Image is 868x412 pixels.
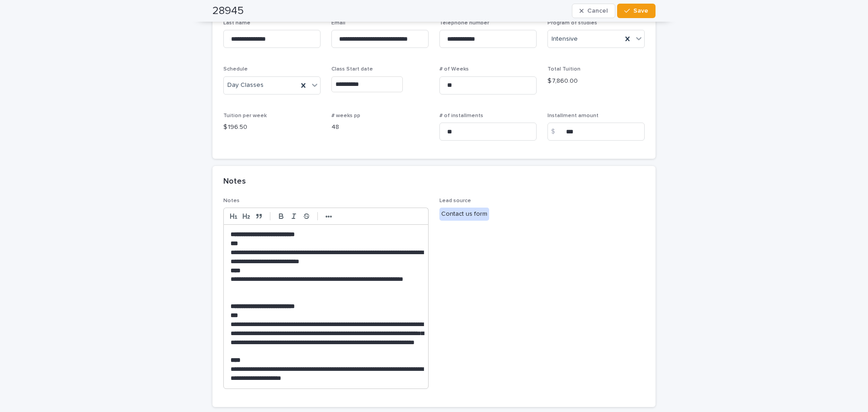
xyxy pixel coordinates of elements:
span: Email [331,20,345,26]
span: Telephone number [439,20,489,26]
span: Intensive [552,34,578,44]
span: Notes [223,198,240,204]
span: Cancel [587,8,608,14]
h2: 28945 [212,5,244,18]
span: Installment amount [547,113,599,118]
div: Contact us form [439,208,489,221]
span: Last name [223,20,250,26]
span: Total Tuition [547,66,580,72]
h2: Notes [223,177,246,187]
span: Schedule [223,66,248,72]
span: # of Weeks [439,66,469,72]
span: # of installments [439,113,483,118]
span: Lead source [439,198,471,204]
button: ••• [322,211,335,222]
span: Save [633,8,648,14]
span: Program of studies [547,20,597,26]
p: 48 [331,123,429,132]
span: Tuition per week [223,113,267,118]
button: Save [617,4,656,18]
span: # weeks pp [331,113,360,118]
strong: ••• [325,213,332,220]
div: $ [547,123,566,141]
button: Cancel [572,4,615,18]
span: Class Start date [331,66,373,72]
p: $ 7,860.00 [547,76,645,86]
p: $ 196.50 [223,123,321,132]
span: Day Classes [227,81,264,90]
